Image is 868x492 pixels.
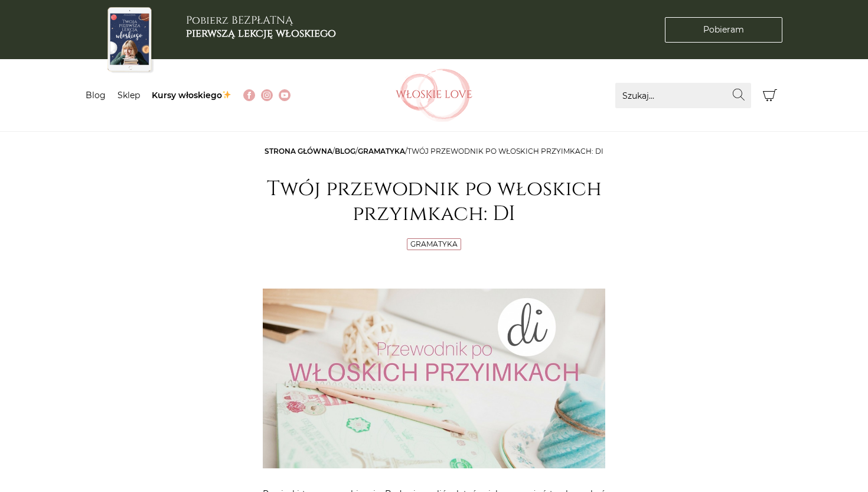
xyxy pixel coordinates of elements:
img: Włoskielove [396,69,472,122]
b: pierwszą lekcję włoskiego [186,26,336,41]
a: Kursy włoskiego [152,90,231,101]
h3: Pobierz BEZPŁATNĄ [186,14,336,40]
span: Twój przewodnik po włoskich przyimkach: DI [407,147,603,156]
a: Gramatyka [410,239,458,248]
img: ✨ [223,90,231,99]
a: Gramatyka [358,147,405,156]
button: Koszyk [757,83,782,108]
span: / / / [265,147,603,156]
a: Sklep [118,90,140,101]
a: Blog [335,147,355,156]
input: Szukaj... [615,83,751,108]
span: Pobieram [703,24,744,36]
a: Strona główna [265,147,332,156]
h1: Twój przewodnik po włoskich przyimkach: DI [263,177,605,226]
a: Pobieram [665,17,782,43]
a: Blog [86,90,106,101]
